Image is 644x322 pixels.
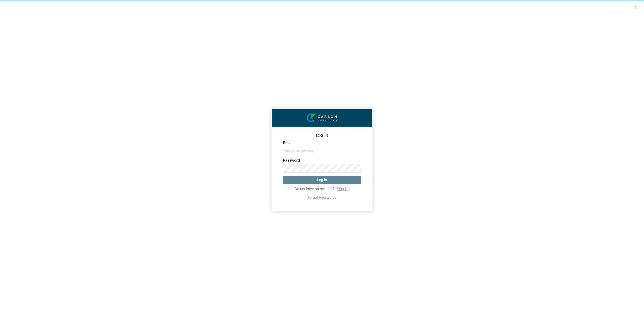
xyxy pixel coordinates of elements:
[307,196,337,199] a: Forgot Password?
[283,141,293,145] label: Email
[337,187,349,191] a: Sign Up
[283,146,361,155] input: Your email address
[283,159,300,162] label: Password
[295,187,335,191] span: Do not have an account?
[317,178,327,182] span: Log in
[283,134,361,137] p: LOG IN
[307,113,337,122] img: insight-logo-2.png
[283,176,361,184] button: Log in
